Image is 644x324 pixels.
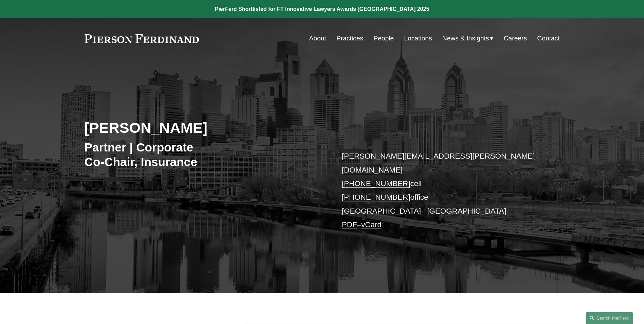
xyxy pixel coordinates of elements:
[504,32,527,45] a: Careers
[586,312,633,324] a: Search this site
[342,149,540,232] p: cell office [GEOGRAPHIC_DATA] | [GEOGRAPHIC_DATA] –
[373,32,394,45] a: People
[361,220,382,229] a: vCard
[342,220,357,229] a: PDF
[336,32,363,45] a: Practices
[442,33,489,44] span: News & Insights
[309,32,326,45] a: About
[442,32,494,45] a: folder dropdown
[342,193,410,201] a: [PHONE_NUMBER]
[342,152,535,174] a: [PERSON_NAME][EMAIL_ADDRESS][PERSON_NAME][DOMAIN_NAME]
[85,119,322,137] h2: [PERSON_NAME]
[404,32,432,45] a: Locations
[85,140,322,169] h3: Partner | Corporate Co-Chair, Insurance
[342,179,410,188] a: [PHONE_NUMBER]
[537,32,559,45] a: Contact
